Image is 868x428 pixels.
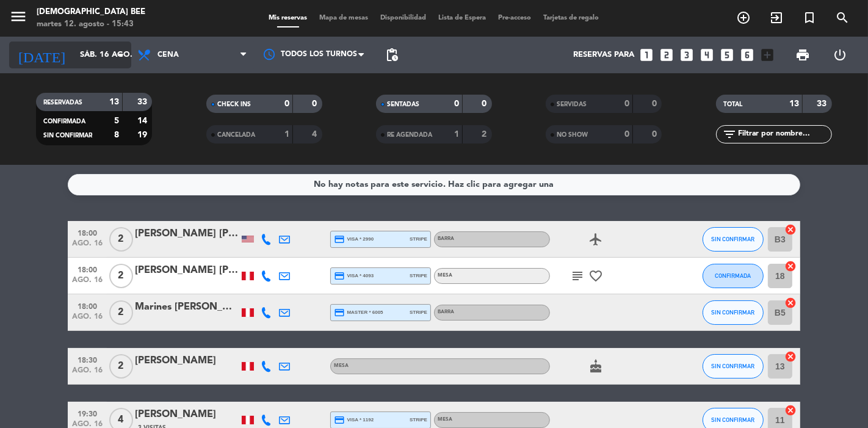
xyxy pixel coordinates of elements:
div: Marines [PERSON_NAME] [135,299,239,315]
i: subject [570,269,585,283]
span: Reservas para [573,50,634,60]
span: pending_actions [385,48,399,62]
span: Disponibilidad [375,15,433,21]
span: print [795,48,810,62]
div: No hay notas para este servicio. Haz clic para agregar una [314,178,554,192]
strong: 0 [652,100,659,108]
i: cancel [784,260,797,272]
i: airplanemode_active [588,232,603,247]
i: filter_list [722,127,737,142]
strong: 8 [114,131,119,139]
div: LOG OUT [822,37,859,73]
span: NO SHOW [557,132,588,138]
span: ago. 16 [72,239,103,253]
div: martes 12. agosto - 15:43 [37,18,145,31]
span: Barra [438,236,454,241]
span: SIN CONFIRMAR [712,363,755,369]
span: Barra [438,310,454,314]
span: Mesa [334,363,349,368]
i: exit_to_app [769,10,784,25]
button: CONFIRMADA [703,264,764,288]
span: CONFIRMADA [43,118,85,125]
span: 18:00 [72,262,103,276]
span: 18:00 [72,299,103,313]
strong: 0 [454,100,459,108]
button: SIN CONFIRMAR [703,300,764,325]
span: Lista de Espera [433,15,493,21]
span: visa * 4093 [334,270,374,281]
span: CHECK INS [217,101,251,107]
i: credit_card [334,234,345,245]
span: Mesa [438,273,452,278]
i: cancel [784,404,797,416]
span: Mapa de mesas [314,15,375,21]
i: cake [588,359,603,374]
span: CONFIRMADA [715,272,751,279]
div: [PERSON_NAME] [PERSON_NAME] [135,226,239,242]
span: Mis reservas [263,15,314,21]
div: [PERSON_NAME] [PERSON_NAME] [135,263,239,278]
span: SENTADAS [387,101,419,107]
strong: 1 [454,130,459,139]
i: add_box [759,47,775,63]
div: [PERSON_NAME] [135,353,239,369]
span: ago. 16 [72,276,103,290]
span: TOTAL [723,101,742,107]
strong: 33 [817,100,829,108]
span: stripe [410,416,427,424]
strong: 19 [137,131,150,139]
i: looks_6 [739,47,755,63]
i: [DATE] [9,42,74,68]
span: 2 [109,354,133,379]
strong: 1 [284,130,289,139]
strong: 0 [624,130,629,139]
i: cancel [784,350,797,363]
span: SERVIDAS [557,101,587,107]
span: ago. 16 [72,366,103,380]
span: visa * 1192 [334,415,374,426]
strong: 0 [312,100,319,108]
span: Tarjetas de regalo [538,15,606,21]
span: visa * 2990 [334,234,374,245]
span: Pre-acceso [493,15,538,21]
div: [DEMOGRAPHIC_DATA] Bee [37,6,145,18]
i: looks_one [638,47,654,63]
i: credit_card [334,415,345,426]
i: cancel [784,223,797,236]
span: stripe [410,272,427,280]
i: favorite_border [588,269,603,283]
strong: 0 [284,100,289,108]
i: menu [9,7,27,26]
strong: 0 [652,130,659,139]
strong: 14 [137,117,150,125]
strong: 0 [624,100,629,108]
span: stripe [410,235,427,243]
span: 19:30 [72,406,103,420]
i: power_settings_new [833,48,847,62]
i: looks_3 [679,47,695,63]
strong: 2 [482,130,490,139]
span: SIN CONFIRMAR [712,309,755,316]
button: SIN CONFIRMAR [703,227,764,252]
i: credit_card [334,270,345,281]
strong: 5 [114,117,119,125]
i: looks_two [659,47,675,63]
span: Cena [157,51,179,59]
i: turned_in_not [802,10,817,25]
button: SIN CONFIRMAR [703,354,764,379]
strong: 0 [482,100,490,108]
span: 18:00 [72,225,103,239]
span: SIN CONFIRMAR [712,416,755,423]
i: cancel [784,297,797,309]
i: looks_4 [699,47,715,63]
strong: 33 [137,98,150,106]
strong: 13 [789,100,799,108]
span: 18:30 [72,352,103,366]
span: Mesa [438,417,452,422]
div: [PERSON_NAME] [135,407,239,423]
span: ago. 16 [72,313,103,327]
span: RE AGENDADA [387,132,432,138]
i: add_circle_outline [736,10,751,25]
i: credit_card [334,307,345,318]
span: CANCELADA [217,132,255,138]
